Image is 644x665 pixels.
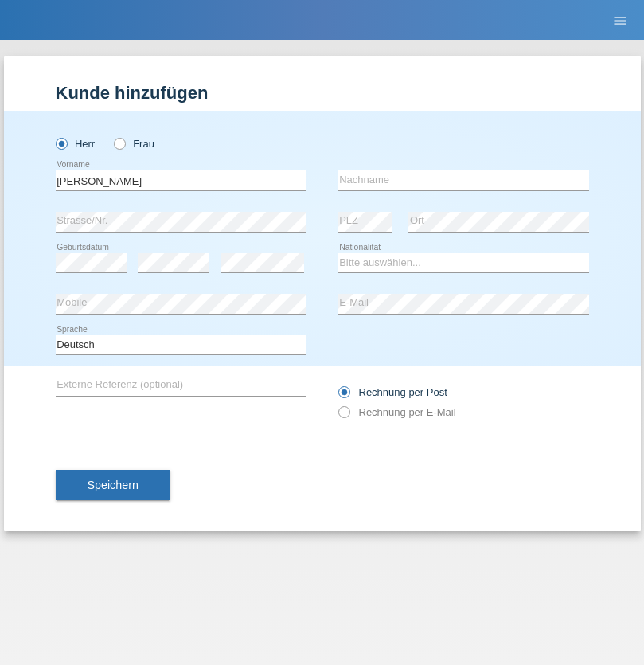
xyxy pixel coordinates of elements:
[114,138,154,150] label: Frau
[338,406,349,426] input: Rechnung per E-Mail
[88,479,139,491] span: Speichern
[56,83,589,103] h1: Kunde hinzufügen
[604,15,636,25] a: menu
[612,13,628,29] i: menu
[338,386,447,398] label: Rechnung per Post
[114,138,124,148] input: Frau
[56,470,170,500] button: Speichern
[56,138,96,150] label: Herr
[56,138,66,148] input: Herr
[338,386,349,406] input: Rechnung per Post
[338,406,456,418] label: Rechnung per E-Mail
